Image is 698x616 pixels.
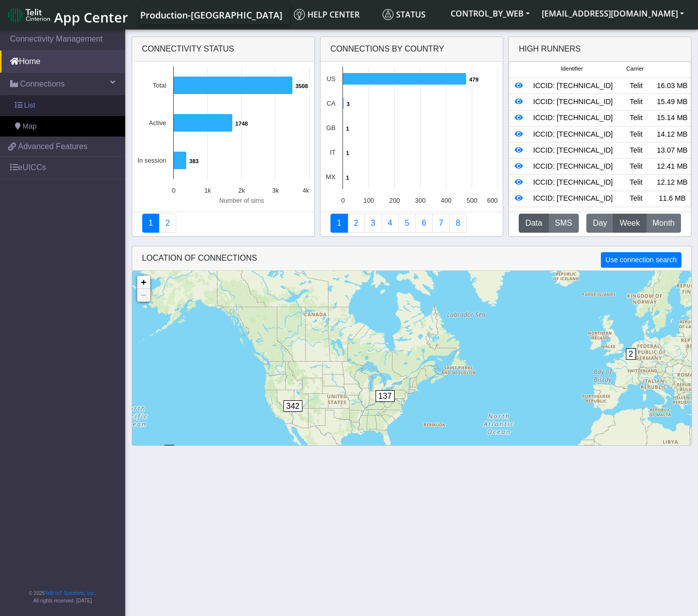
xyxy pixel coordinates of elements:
[383,9,426,20] span: Status
[295,83,308,89] text: 3508
[189,158,199,164] text: 383
[364,197,374,204] text: 100
[654,129,690,140] div: 14.12 MB
[528,161,618,172] div: ICCID: [TECHNICAL_ID]
[142,214,160,233] a: Connectivity status
[432,214,450,233] a: Zero Session
[487,197,497,204] text: 600
[618,81,654,92] div: Telit
[164,445,174,475] div: 2
[23,121,37,132] span: Map
[132,246,691,271] div: LOCATION OF CONNECTIONS
[346,175,349,181] text: 1
[326,173,336,181] text: MX
[290,5,379,25] a: Help center
[330,214,348,233] a: Connections By Country
[654,193,690,204] div: 11.6 MB
[561,65,583,73] span: Identifier
[618,145,654,156] div: Telit
[283,400,303,412] span: 342
[613,214,646,233] button: Week
[519,214,549,233] button: Data
[302,187,309,194] text: 4k
[519,43,581,55] div: High Runners
[326,100,335,107] text: CA
[654,177,690,188] div: 12.12 MB
[137,157,166,164] text: In session
[618,97,654,108] div: Telit
[45,590,95,596] a: Telit IoT Solutions, Inc.
[528,145,618,156] div: ICCID: [TECHNICAL_ID]
[467,197,477,204] text: 500
[219,197,264,204] text: Number of sims
[654,113,690,124] div: 15.14 MB
[140,5,282,25] a: Your current platform instance
[8,4,127,26] a: App Center
[18,141,88,153] span: Advanced Features
[618,177,654,188] div: Telit
[445,5,536,23] button: CONTROL_BY_WEB
[20,78,65,90] span: Connections
[320,37,503,62] div: Connections By Country
[618,161,654,172] div: Telit
[389,197,400,204] text: 200
[382,214,399,233] a: Connections By Carrier
[646,214,681,233] button: Month
[326,124,335,132] text: GB
[654,97,690,108] div: 15.49 MB
[618,193,654,204] div: Telit
[341,197,344,204] text: 0
[140,9,282,21] span: Production-[GEOGRAPHIC_DATA]
[330,214,493,233] nav: Summary paging
[164,445,175,456] span: 2
[149,119,166,127] text: Active
[593,217,607,229] span: Day
[449,214,467,233] a: Not Connected for 30 days
[172,187,175,194] text: 0
[654,81,690,92] div: 16.03 MB
[536,5,690,23] button: [EMAIL_ADDRESS][DOMAIN_NAME]
[528,81,618,92] div: ICCID: [TECHNICAL_ID]
[415,197,426,204] text: 300
[619,217,640,229] span: Week
[326,75,335,83] text: US
[528,97,618,108] div: ICCID: [TECHNICAL_ID]
[618,129,654,140] div: Telit
[137,276,150,289] a: Zoom in
[528,177,618,188] div: ICCID: [TECHNICAL_ID]
[528,129,618,140] div: ICCID: [TECHNICAL_ID]
[654,161,690,172] div: 12.41 MB
[54,8,128,27] span: App Center
[142,214,304,233] nav: Summary paging
[383,9,394,20] img: status.svg
[235,121,248,127] text: 1748
[415,214,433,233] a: 14 Days Trend
[152,82,166,89] text: Total
[159,214,176,233] a: Deployment status
[132,37,314,62] div: Connectivity status
[365,214,382,233] a: Usage per Country
[601,252,681,268] button: Use connection search
[294,9,360,20] span: Help center
[272,187,279,194] text: 3k
[398,214,416,233] a: Usage by Carrier
[626,65,644,73] span: Carrier
[294,9,305,20] img: knowledge.svg
[346,150,349,156] text: 1
[548,214,579,233] button: SMS
[329,149,335,156] text: IT
[652,217,674,229] span: Month
[626,348,636,360] span: 2
[8,7,50,23] img: logo-telit-cinterion-gw-new.png
[528,113,618,124] div: ICCID: [TECHNICAL_ID]
[528,193,618,204] div: ICCID: [TECHNICAL_ID]
[376,390,395,402] span: 137
[346,126,349,132] text: 1
[379,5,445,25] a: Status
[469,77,479,83] text: 479
[238,187,245,194] text: 2k
[204,187,211,194] text: 1k
[137,289,150,302] a: Zoom out
[654,145,690,156] div: 13.07 MB
[441,197,451,204] text: 400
